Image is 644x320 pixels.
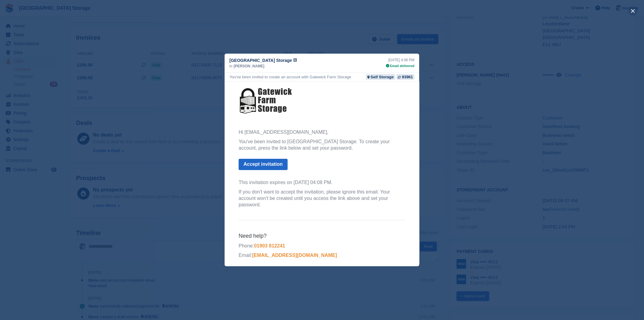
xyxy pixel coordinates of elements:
[371,74,394,80] div: Self Storage
[27,171,112,176] a: [EMAIL_ADDRESS][DOMAIN_NAME]
[229,57,292,63] span: [GEOGRAPHIC_DATA] Storage
[14,5,69,33] img: Gatewick Farm Storage Logo
[14,77,63,89] a: Accept invitation
[229,74,351,80] div: You've been invited to create an account with Gatewick Farm Storage
[14,171,181,177] p: Email:
[14,162,181,168] p: Phone:
[14,48,181,54] p: Hi [EMAIL_ADDRESS][DOMAIN_NAME],
[14,108,181,126] p: If you don't want to accept the invitation, please ignore this email. Your account won't be creat...
[14,151,181,158] h6: Need help?
[293,58,297,62] img: icon-info-grey-7440780725fd019a000dd9b08b2336e03edf1995a4989e88bcd33f0948082b44.svg
[234,63,264,69] span: [PERSON_NAME]
[397,74,415,80] a: 93961
[14,57,181,70] p: You've been invited to [GEOGRAPHIC_DATA] Storage. To create your account, press the link below an...
[386,63,415,69] div: Email delivered
[366,74,395,80] a: Self Storage
[402,74,413,80] div: 93961
[30,162,61,167] a: 01903 812241
[14,98,181,105] p: This invitation expires on [DATE] 04:08 PM.
[628,6,638,16] button: close
[386,57,415,63] div: [DATE] 4:08 PM
[229,63,233,69] span: to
